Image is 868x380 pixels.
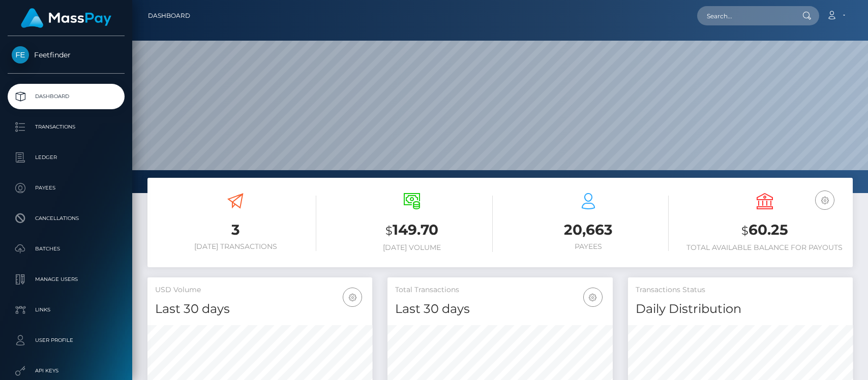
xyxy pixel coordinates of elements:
[684,220,845,241] h3: 60.25
[12,363,121,378] p: API Keys
[8,206,125,231] a: Cancellations
[8,328,125,353] a: User Profile
[8,84,125,109] a: Dashboard
[8,114,125,140] a: Transactions
[8,145,125,170] a: Ledger
[741,224,749,238] small: $
[155,220,316,240] h3: 3
[8,236,125,262] a: Batches
[12,302,121,318] p: Links
[12,211,121,226] p: Cancellations
[8,50,125,59] span: Feetfinder
[508,242,669,251] h6: Payees
[636,285,845,295] h5: Transactions Status
[385,224,393,238] small: $
[155,242,316,251] h6: [DATE] Transactions
[12,89,121,104] p: Dashboard
[12,333,121,348] p: User Profile
[508,220,669,240] h3: 20,663
[8,297,125,323] a: Links
[12,180,121,196] p: Payees
[332,220,493,241] h3: 149.70
[12,150,121,165] p: Ledger
[155,300,365,318] h4: Last 30 days
[697,6,793,25] input: Search...
[148,5,190,26] a: Dashboard
[684,243,845,252] h6: Total Available Balance for Payouts
[636,300,845,318] h4: Daily Distribution
[12,241,121,257] p: Batches
[395,285,605,295] h5: Total Transactions
[8,175,125,201] a: Payees
[8,267,125,292] a: Manage Users
[332,243,493,252] h6: [DATE] Volume
[12,119,121,135] p: Transactions
[12,46,29,64] img: Feetfinder
[12,272,121,287] p: Manage Users
[21,8,111,28] img: MassPay Logo
[395,300,605,318] h4: Last 30 days
[155,285,365,295] h5: USD Volume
